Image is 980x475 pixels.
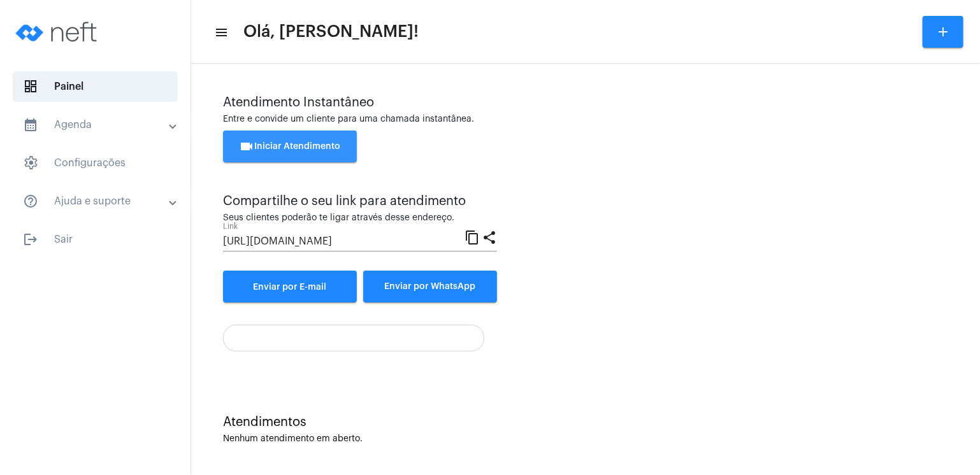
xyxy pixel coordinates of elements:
mat-icon: sidenav icon [23,194,38,209]
mat-icon: sidenav icon [23,117,38,132]
button: Enviar por WhatsApp [363,271,497,302]
mat-panel-title: Agenda [23,117,170,132]
span: Configurações [13,148,178,178]
span: Sair [13,224,178,255]
mat-icon: content_copy [465,229,480,245]
span: Olá, [PERSON_NAME]! [243,22,419,42]
span: Painel [13,71,178,102]
button: Iniciar Atendimento [223,131,357,162]
mat-icon: share [482,229,497,245]
div: Nenhum atendimento em aberto. [223,434,948,444]
div: Atendimentos [223,415,948,429]
span: sidenav icon [23,79,38,94]
span: sidenav icon [23,155,38,171]
div: Compartilhe o seu link para atendimento [223,194,497,208]
mat-icon: videocam [240,139,255,154]
div: Seus clientes poderão te ligar através desse endereço. [223,213,497,223]
div: Entre e convide um cliente para uma chamada instantânea. [223,115,948,124]
span: Enviar por E-mail [254,283,327,292]
mat-expansion-panel-header: sidenav iconAgenda [8,110,191,140]
div: Atendimento Instantâneo [223,96,948,110]
mat-expansion-panel-header: sidenav iconAjuda e suporte [8,186,191,216]
img: logo-neft-novo-2.png [10,6,106,57]
mat-icon: sidenav icon [214,25,227,40]
a: Enviar por E-mail [223,271,357,302]
mat-icon: sidenav icon [23,232,38,247]
span: Enviar por WhatsApp [385,282,476,291]
span: Iniciar Atendimento [240,142,341,151]
mat-panel-title: Ajuda e suporte [23,194,170,209]
mat-icon: add [935,24,951,39]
